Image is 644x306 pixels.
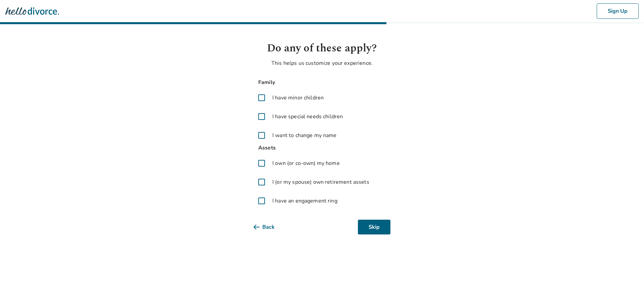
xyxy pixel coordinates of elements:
span: I (or my spouse) own retirement assets [272,178,369,186]
button: Back [254,220,285,234]
button: Sign Up [597,3,639,19]
span: I want to change my name [272,131,337,139]
h1: Do any of these apply? [254,40,390,56]
span: I own (or co-own) my home [272,159,340,167]
iframe: Chat Widget [610,274,644,306]
img: Hello Divorce Logo [5,4,59,18]
button: Skip [358,220,390,234]
span: I have an engagement ring [272,197,337,205]
span: Family [254,78,390,87]
p: This helps us customize your experience. [254,59,390,67]
span: Assets [254,143,390,152]
span: I have special needs children [272,113,343,121]
span: I have minor children [272,94,324,102]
